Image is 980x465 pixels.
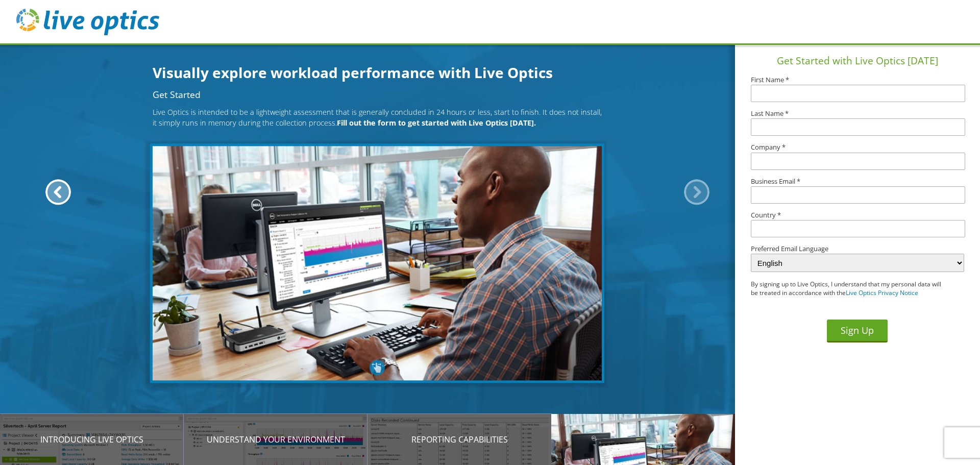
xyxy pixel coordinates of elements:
[751,110,964,117] label: Last Name *
[153,90,602,100] h2: Get Started
[751,212,964,218] label: Country *
[751,280,943,298] p: By signing up to Live Optics, I understand that my personal data will be treated in accordance wi...
[846,288,918,297] a: Live Optics Privacy Notice
[827,320,888,342] button: Sign Up
[751,77,964,83] label: First Name *
[337,118,536,128] b: Fill out the form to get started with Live Optics [DATE].
[367,433,551,446] p: Reporting Capabilities
[153,62,602,83] h1: Visually explore workload performance with Live Optics
[184,433,367,446] p: Understand your environment
[153,107,602,129] p: Live Optics is intended to be a lightweight assessment that is generally concluded in 24 hours or...
[150,143,604,383] img: Get Started
[739,54,976,68] h1: Get Started with Live Optics [DATE]
[751,178,964,185] label: Business Email *
[751,144,964,151] label: Company *
[751,246,964,252] label: Preferred Email Language
[16,9,159,35] img: live_optics_svg.svg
